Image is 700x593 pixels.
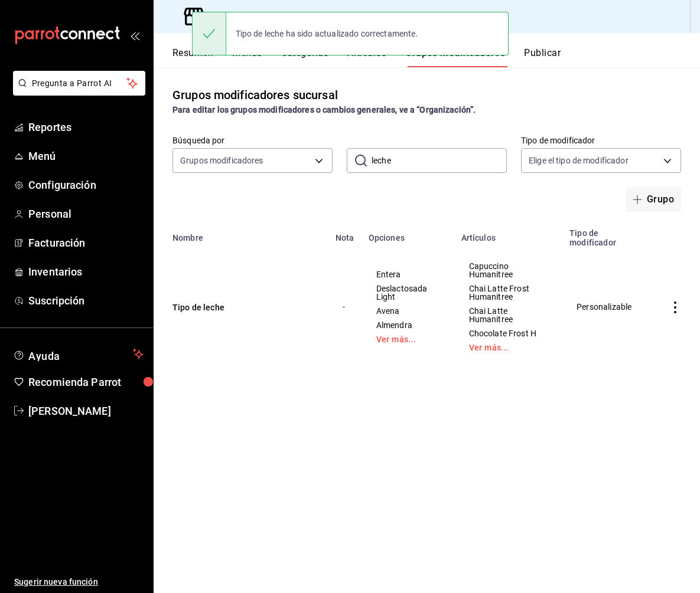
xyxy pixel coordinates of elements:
a: Ver más... [376,335,439,343]
button: open_drawer_menu [130,31,139,40]
span: Ayuda [28,347,128,361]
th: Artículos [454,221,563,247]
button: Tipo de leche [172,302,314,313]
span: Suscripción [28,293,144,309]
button: Resumen [172,47,213,67]
button: Grupo [626,187,681,212]
span: Almendra [376,321,439,329]
span: Avena [376,307,439,315]
div: navigation tabs [172,47,700,67]
div: Tipo de leche ha sido actualizado correctamente. [226,21,428,47]
span: [PERSON_NAME] [28,403,144,419]
span: Chai Latte Frost Humanitree [469,284,548,301]
span: Menú [28,148,144,164]
span: Chai Latte Humanitree [469,307,548,323]
span: Facturación [28,235,144,251]
span: Reportes [28,119,144,135]
table: simple table [154,221,700,366]
div: Grupos modificadores sucursal [172,86,338,104]
span: Grupos modificadores [180,155,263,166]
td: - [328,247,362,366]
strong: Para editar los grupos modificadores o cambios generales, ve a “Organización”. [172,105,476,114]
span: Deslactosada Light [376,284,439,301]
th: Nota [328,221,362,247]
button: Pregunta a Parrot AI [13,71,145,96]
span: Personal [28,206,144,222]
label: Tipo de modificador [521,136,681,145]
label: Búsqueda por [172,136,333,145]
span: Elige el tipo de modificador [529,155,629,166]
span: Sugerir nueva función [14,576,144,588]
span: Chocolate Frost H [469,329,548,338]
span: Recomienda Parrot [28,374,144,390]
span: Entera [376,270,439,279]
th: Opciones [362,221,454,247]
button: Publicar [524,47,561,67]
a: Pregunta a Parrot AI [8,86,145,98]
td: Personalizable [562,247,650,366]
button: actions [669,302,681,313]
input: Buscar [372,149,507,172]
span: Inventarios [28,264,144,280]
a: Ver más... [469,343,548,352]
span: Pregunta a Parrot AI [32,77,127,90]
span: Configuración [28,177,144,193]
th: Tipo de modificador [562,221,650,247]
span: Capuccino Humanitree [469,262,548,279]
th: Nombre [154,221,328,247]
